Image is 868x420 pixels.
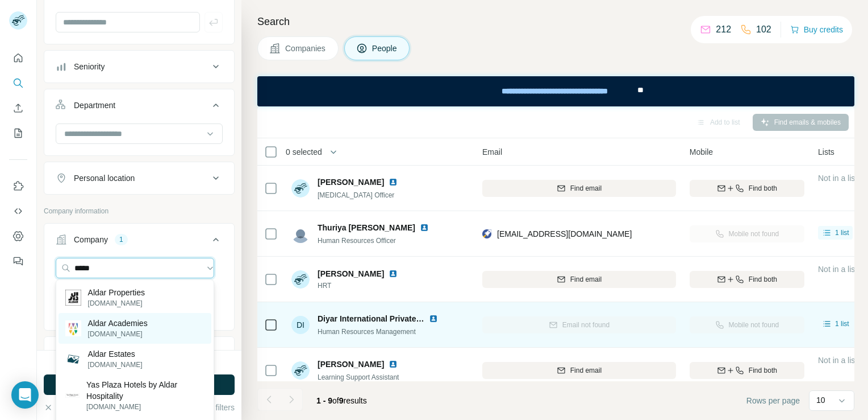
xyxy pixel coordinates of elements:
span: Not in a list [818,265,857,274]
button: Find both [690,362,804,379]
p: Yas Plaza Hotels by Aldar Hospitality [86,379,205,402]
span: [MEDICAL_DATA] Officer [318,191,394,199]
span: Not in a list [818,356,857,365]
p: 10 [816,394,825,406]
button: Find email [482,180,676,197]
p: [DOMAIN_NAME] [88,298,145,308]
div: Seniority [74,61,105,72]
span: Find email [570,183,602,193]
img: Avatar [291,179,310,197]
p: [DOMAIN_NAME] [88,329,148,339]
p: Aldar Estates [88,348,143,360]
p: Aldar Academies [88,318,148,329]
span: Find both [749,183,777,193]
span: Learning Support Assistant [318,373,399,381]
span: 1 list [835,228,849,238]
span: Companies [285,43,327,54]
button: Clear [44,402,76,413]
button: Use Surfe on LinkedIn [9,176,27,196]
span: Find both [749,365,777,376]
img: Yas Plaza Hotels by Aldar Hospitality [65,388,80,402]
img: Avatar [291,270,310,289]
button: Industry [44,339,234,367]
span: Lists [818,146,834,158]
button: Find email [482,271,676,288]
button: Find both [690,271,804,288]
button: Find email [482,362,676,379]
button: Search [9,73,27,93]
button: Buy credits [790,22,843,38]
span: [EMAIL_ADDRESS][DOMAIN_NAME] [497,229,632,238]
p: 102 [756,23,771,36]
span: [PERSON_NAME] [318,359,384,370]
span: 1 - 9 [316,396,332,405]
span: People [372,43,398,54]
img: LinkedIn logo [420,223,429,232]
img: LinkedIn logo [429,314,438,323]
span: Not in a list [818,174,857,183]
button: Personal location [44,164,234,192]
p: Company information [44,206,235,216]
div: Department [74,100,115,111]
button: Use Surfe API [9,201,27,221]
img: Aldar Estates [65,351,81,367]
span: HRT [318,281,402,291]
img: Avatar [291,361,310,380]
span: 1 list [835,319,849,329]
button: Feedback [9,251,27,271]
h4: Search [257,14,854,30]
button: Seniority [44,53,234,80]
p: 212 [716,23,731,36]
span: of [332,396,339,405]
div: 1 [115,234,128,245]
button: Run search [44,374,235,395]
div: Open Intercom Messenger [11,381,39,409]
span: [PERSON_NAME] [318,268,384,279]
span: Find both [749,274,777,285]
img: Avatar [291,225,310,243]
span: results [316,396,367,405]
span: Thuriya [PERSON_NAME] [318,222,415,233]
div: Company [74,234,108,245]
span: 9 [339,396,344,405]
span: Human Resources Officer [318,237,396,245]
button: Dashboard [9,226,27,246]
img: LinkedIn logo [389,360,398,369]
button: Company1 [44,226,234,258]
button: Quick start [9,48,27,68]
img: Aldar Academies [65,320,81,336]
div: Personal location [74,172,135,184]
p: [DOMAIN_NAME] [86,402,205,412]
img: LinkedIn logo [389,178,398,187]
span: Find email [570,365,602,376]
button: Find both [690,180,804,197]
button: Department [44,92,234,123]
iframe: Banner [257,76,854,106]
span: [PERSON_NAME] [318,176,384,188]
img: provider rocketreach logo [482,228,491,240]
button: My lists [9,123,27,143]
p: [DOMAIN_NAME] [88,360,143,370]
span: 0 selected [286,146,322,158]
span: Mobile [690,146,713,158]
span: Email [482,146,502,158]
button: Enrich CSV [9,98,27,118]
p: Aldar Properties [88,287,145,298]
span: Human Resources Management [318,328,416,336]
div: DI [291,316,310,334]
span: Find email [570,274,602,285]
img: LinkedIn logo [389,269,398,278]
img: Aldar Properties [65,290,81,306]
span: Rows per page [746,395,800,406]
span: Diyar International Private School [318,314,445,323]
